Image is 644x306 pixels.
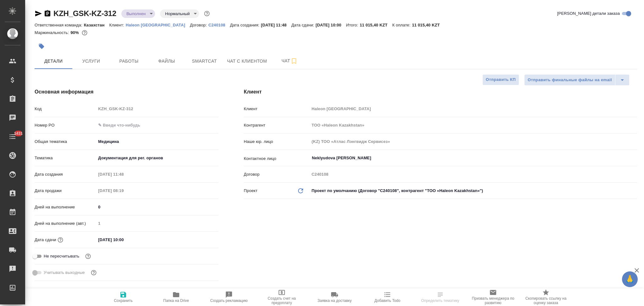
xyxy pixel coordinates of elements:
p: 11 015,40 KZT [360,23,392,27]
input: ✎ Введи что-нибудь [96,121,219,130]
p: Общая тематика [35,139,96,145]
p: [DATE] 11:48 [261,23,291,27]
button: Определить тематику [414,288,467,306]
button: Включи, если не хочешь, чтобы указанная дата сдачи изменилась после переставления заказа в 'Подтв... [84,252,92,260]
span: Определить тематику [421,298,459,303]
button: Создать счет на предоплату [255,288,308,306]
input: Пустое поле [96,170,151,179]
span: [PERSON_NAME] детали заказа [557,10,620,17]
span: Сохранить [114,298,133,303]
span: Заявка на доставку [318,298,352,303]
div: Медицина [96,136,219,147]
p: К оплате: [392,23,412,27]
p: Клиент [244,106,309,112]
span: Скопировать ссылку на оценку заказа [523,296,569,305]
button: 🙏 [622,271,638,287]
input: Пустое поле [96,219,219,228]
button: Скопировать ссылку [44,10,51,17]
span: Услуги [76,57,106,65]
button: Выполнен [125,11,147,16]
p: Ответственная команда: [35,23,84,27]
button: Если добавить услуги и заполнить их объемом, то дата рассчитается автоматически [56,236,64,244]
input: ✎ Введи что-нибудь [96,235,151,244]
p: Дата продажи [35,188,96,194]
input: ✎ Введи что-нибудь [96,202,219,212]
button: Призвать менеджера по развитию [467,288,519,306]
a: Haleon [GEOGRAPHIC_DATA] [126,22,190,27]
p: Дата создания: [230,23,261,27]
p: [DATE] 10:00 [316,23,346,27]
span: Работы [114,57,144,65]
input: Пустое поле [96,104,219,113]
p: Маржинальность: [35,30,70,35]
button: Создать рекламацию [203,288,255,306]
span: Добавить Todo [375,298,400,303]
button: Скопировать ссылку на оценку заказа [519,288,572,306]
button: Заявка на доставку [308,288,361,306]
button: 146.85 RUB; [80,29,89,37]
a: KZH_GSK-KZ-312 [53,9,116,18]
span: Создать рекламацию [210,298,248,303]
p: Дней на выполнение [35,204,96,210]
span: Папка на Drive [163,298,189,303]
div: Документация для рег. органов [96,153,219,163]
span: Чат [275,57,305,65]
button: Скопировать ссылку для ЯМессенджера [35,10,42,17]
p: Договор [244,171,309,178]
p: Дата сдачи [35,237,56,243]
button: Сохранить [97,288,150,306]
p: Тематика [35,155,96,161]
a: С240108 [208,22,230,27]
p: Контрагент [244,122,309,128]
button: Отправить КП [482,74,519,85]
h4: Основная информация [35,88,219,96]
p: Проект [244,188,258,194]
p: Казахстан [84,23,109,27]
span: 🙏 [625,273,635,286]
svg: Подписаться [290,57,298,65]
input: Пустое поле [96,186,151,195]
span: Файлы [152,57,182,65]
p: Haleon [GEOGRAPHIC_DATA] [126,23,190,27]
p: Дата сдачи: [291,23,315,27]
p: Номер PO [35,122,96,128]
div: Выполнен [160,9,199,18]
div: Проект по умолчанию (Договор "С240108", контрагент "ТОО «Haleon Kazakhstan»") [309,185,637,196]
a: 1431 [2,129,24,144]
p: С240108 [208,23,230,27]
button: Папка на Drive [150,288,203,306]
span: Чат с клиентом [227,57,267,65]
button: Выбери, если сб и вс нужно считать рабочими днями для выполнения заказа. [90,269,98,277]
span: 1431 [10,130,26,137]
div: Выполнен [121,9,155,18]
button: Доп статусы указывают на важность/срочность заказа [203,9,211,18]
button: Добавить Todo [361,288,414,306]
span: Не пересчитывать [44,253,79,259]
p: Дата создания [35,171,96,178]
span: Детали [38,57,69,65]
div: split button [524,74,630,86]
span: Призвать менеджера по развитию [470,296,516,305]
input: Пустое поле [309,104,637,113]
h4: Клиент [244,88,637,96]
p: 11 015,40 KZT [412,23,445,27]
span: Учитывать выходные [44,269,85,276]
button: Добавить тэг [35,39,48,53]
span: Создать счет на предоплату [259,296,304,305]
input: Пустое поле [309,137,637,146]
span: Отправить КП [486,76,516,83]
p: Клиент: [109,23,125,27]
span: Отправить финальные файлы на email [528,76,612,84]
button: Отправить финальные файлы на email [524,74,615,86]
p: Код [35,106,96,112]
p: Контактное лицо [244,156,309,162]
p: Дней на выполнение (авт.) [35,220,96,227]
p: 90% [70,30,80,35]
p: Наше юр. лицо [244,139,309,145]
input: Пустое поле [309,121,637,130]
button: Open [634,157,635,159]
p: Договор: [190,23,208,27]
span: Smartcat [189,57,219,65]
input: Пустое поле [309,170,637,179]
button: Нормальный [163,11,192,16]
